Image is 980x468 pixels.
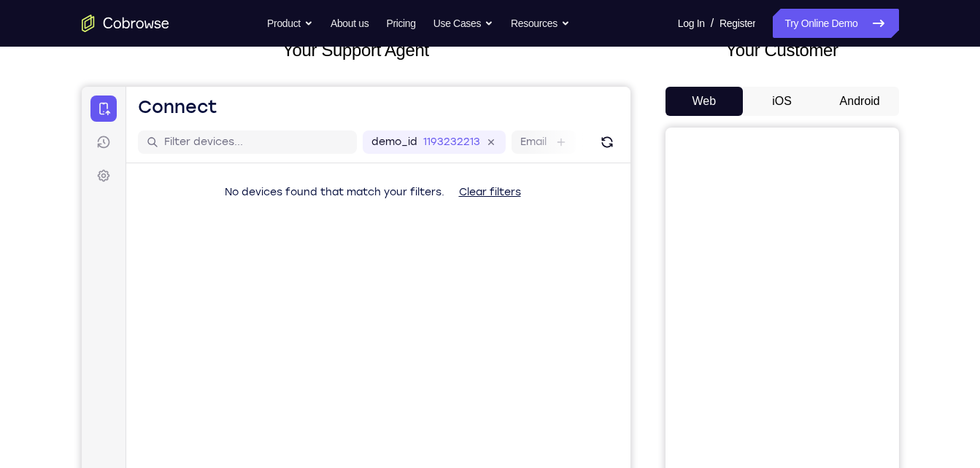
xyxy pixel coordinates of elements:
button: iOS [743,87,821,116]
a: Log In [678,9,705,38]
h2: Your Customer [665,37,899,63]
h2: Your Support Agent [82,37,630,63]
button: Web [665,87,744,116]
a: Register [719,9,755,38]
button: Resources [511,9,570,38]
a: Pricing [386,9,415,38]
button: Use Cases [433,9,493,38]
a: Go to the home page [82,15,169,32]
button: Clear filters [366,91,451,120]
button: Android [821,87,899,116]
a: Try Online Demo [773,9,898,38]
a: About us [331,9,369,38]
button: 6-digit code [252,439,341,468]
button: Product [267,9,313,38]
span: No devices found that match your filters. [143,99,363,112]
span: / [711,15,714,32]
